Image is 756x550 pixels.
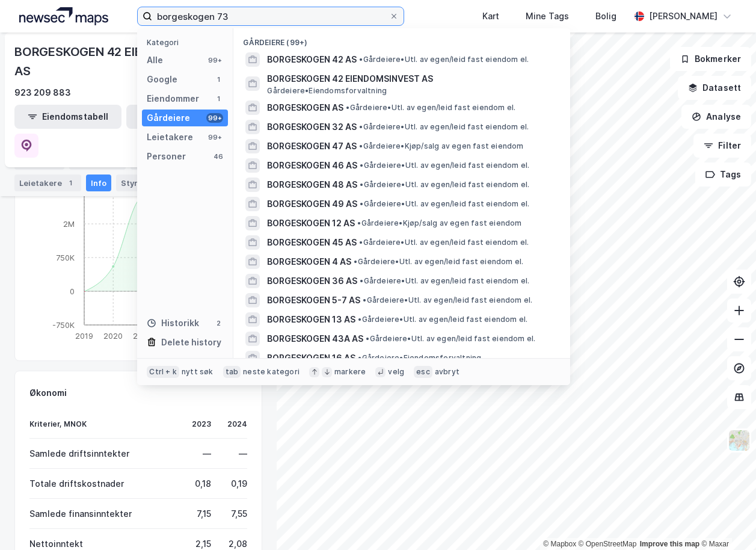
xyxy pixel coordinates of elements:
[226,419,247,428] div: 2024
[147,366,179,378] div: Ctrl + k
[64,177,76,189] div: 1
[435,367,459,377] div: avbryt
[267,52,357,67] span: BORGESKOGEN 42 AS
[29,478,175,489] div: Totale driftskostnader
[56,252,75,262] tspan: 750K
[267,139,357,153] span: BORGESKOGEN 47 AS
[543,540,576,548] a: Mapbox
[233,28,570,50] div: Gårdeiere (99+)
[678,76,751,100] button: Datasett
[267,235,357,250] span: BORGESKOGEN 45 AS
[103,331,123,341] tspan: 2020
[360,161,363,170] span: •
[359,55,363,64] span: •
[214,318,223,328] div: 2
[226,478,247,489] div: 0,19
[358,353,361,362] span: •
[86,175,111,191] div: Info
[75,331,93,341] tspan: 2019
[670,47,751,71] button: Bokmerker
[189,539,211,549] div: 2,15
[360,276,529,286] span: Gårdeiere • Utl. av egen/leid fast eiendom el.
[19,7,108,25] img: logo.a4113a55bc3d86da70a041830d287a7e.svg
[693,134,751,158] button: Filter
[360,161,529,170] span: Gårdeiere • Utl. av egen/leid fast eiendom el.
[267,120,357,134] span: BORGESKOGEN 32 AS
[147,130,193,144] div: Leietakere
[189,448,211,459] div: —
[226,448,247,459] div: —
[182,367,214,377] div: nytt søk
[696,492,756,550] div: Kontrollprogram for chat
[363,295,532,305] span: Gårdeiere • Utl. av egen/leid fast eiendom el.
[363,295,366,304] span: •
[214,75,223,84] div: 1
[267,293,360,307] span: BORGESKOGEN 5-7 AS
[354,257,357,266] span: •
[206,113,223,123] div: 99+
[267,255,351,269] span: BORGESKOGEN 4 AS
[359,141,363,150] span: •
[359,122,529,132] span: Gårdeiere • Utl. av egen/leid fast eiendom el.
[359,141,523,151] span: Gårdeiere • Kjøp/salg av egen fast eiendom
[29,419,175,428] div: Kriterier, MNOK
[649,9,718,23] div: [PERSON_NAME]
[14,85,71,100] div: 923 209 883
[267,72,556,86] span: BORGESKOGEN 42 EIENDOMSINVEST AS
[29,508,175,519] div: Samlede finansinntekter
[366,334,535,344] span: Gårdeiere • Utl. av egen/leid fast eiendom el.
[388,367,404,377] div: velg
[360,180,529,190] span: Gårdeiere • Utl. av egen/leid fast eiendom el.
[206,132,223,142] div: 99+
[267,274,357,288] span: BORGESKOGEN 36 AS
[595,9,616,23] div: Bolig
[579,540,637,548] a: OpenStreetMap
[52,320,75,329] tspan: -750K
[358,353,481,363] span: Gårdeiere • Eiendomsforvaltning
[267,158,357,173] span: BORGESKOGEN 46 AS
[482,9,499,23] div: Kart
[696,492,756,550] iframe: Chat Widget
[147,111,190,125] div: Gårdeiere
[358,315,361,324] span: •
[214,94,223,104] div: 1
[334,367,366,377] div: markere
[29,448,175,459] div: Samlede driftsinntekter
[70,286,75,295] tspan: 0
[161,335,221,350] div: Delete history
[366,334,369,343] span: •
[223,366,241,378] div: tab
[357,218,361,227] span: •
[152,7,389,25] input: Søk på adresse, matrikkel, gårdeiere, leietakere eller personer
[147,53,163,67] div: Alle
[126,105,233,129] button: Leietakertabell
[360,180,363,189] span: •
[267,178,357,192] span: BORGESKOGEN 48 AS
[147,149,186,164] div: Personer
[267,312,355,327] span: BORGESKOGEN 13 AS
[267,100,343,115] span: BORGESKOGEN AS
[695,162,751,187] button: Tags
[147,91,199,106] div: Eiendommer
[147,72,177,87] div: Google
[357,218,521,228] span: Gårdeiere • Kjøp/salg av egen fast eiendom
[189,508,211,519] div: 7,15
[360,199,529,209] span: Gårdeiere • Utl. av egen/leid fast eiendom el.
[359,238,529,247] span: Gårdeiere • Utl. av egen/leid fast eiendom el.
[360,199,363,208] span: •
[14,42,243,81] div: BORGESKOGEN 42 EIENDOMSINVEST AS
[359,238,363,247] span: •
[267,216,355,230] span: BORGESKOGEN 12 AS
[640,540,699,548] a: Improve this map
[189,478,211,489] div: 0,18
[214,152,223,161] div: 46
[267,332,363,346] span: BORGESKOGEN 43A AS
[226,539,247,549] div: 2,08
[681,105,751,129] button: Analyse
[358,315,527,324] span: Gårdeiere • Utl. av egen/leid fast eiendom el.
[226,508,247,519] div: 7,55
[360,276,363,285] span: •
[359,122,363,131] span: •
[14,175,81,191] div: Leietakere
[354,257,523,267] span: Gårdeiere • Utl. av egen/leid fast eiendom el.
